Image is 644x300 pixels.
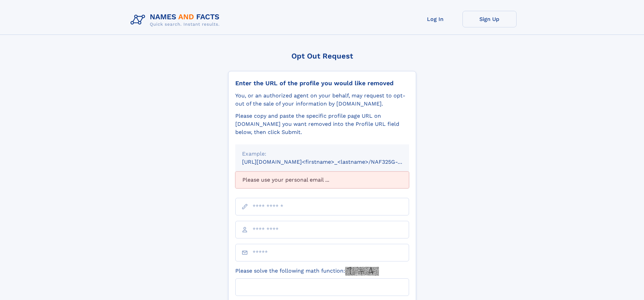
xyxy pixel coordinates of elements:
img: Logo Names and Facts [128,11,225,29]
div: Please copy and paste the specific profile page URL on [DOMAIN_NAME] you want removed into the Pr... [235,112,409,136]
label: Please solve the following math function: [235,267,379,276]
div: Enter the URL of the profile you would like removed [235,79,409,87]
a: Sign Up [462,11,517,27]
small: [URL][DOMAIN_NAME]<firstname>_<lastname>/NAF325G-xxxxxxxx [242,159,422,165]
a: Log In [408,11,462,27]
div: Please use your personal email ... [235,171,409,188]
div: Example: [242,150,402,158]
div: You, or an authorized agent on your behalf, may request to opt-out of the sale of your informatio... [235,92,409,108]
div: Opt Out Request [228,52,416,60]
